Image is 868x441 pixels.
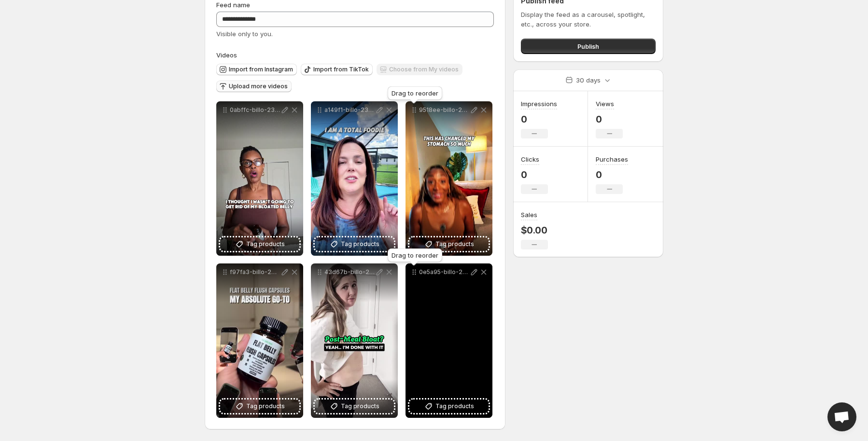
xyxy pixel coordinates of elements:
[406,101,492,256] div: 9518ee-billo-239916-finalTag products
[246,239,285,249] span: Tag products
[324,268,375,276] p: 43d67b-billo-239910-final
[311,101,398,256] div: a149f1-billo-239913-finalTag products
[419,268,469,276] p: 0e5a95-billo-239918-final
[521,169,548,180] p: 0
[341,401,379,411] span: Tag products
[220,400,299,413] button: Tag products
[596,154,628,164] h3: Purchases
[521,39,656,54] button: Publish
[409,237,489,251] button: Tag products
[596,169,628,180] p: 0
[827,402,856,431] div: Open chat
[216,64,297,75] button: Import from Instagram
[435,239,474,249] span: Tag products
[230,106,280,114] p: 0abffc-billo-239912-final
[324,106,375,114] p: a149f1-billo-239913-final
[419,106,469,114] p: 9518ee-billo-239916-final
[577,41,599,51] span: Publish
[216,30,273,38] span: Visible only to you.
[341,239,379,249] span: Tag products
[521,210,537,220] h3: Sales
[435,401,474,411] span: Tag products
[315,237,394,251] button: Tag products
[521,224,548,236] p: $0.00
[229,83,288,90] span: Upload more videos
[596,99,614,109] h3: Views
[521,10,656,29] p: Display the feed as a carousel, spotlight, etc., across your store.
[521,154,539,164] h3: Clicks
[521,113,557,125] p: 0
[315,400,394,413] button: Tag products
[216,263,303,418] div: f97fa3-billo-239922-finalTag products
[230,268,280,276] p: f97fa3-billo-239922-final
[220,237,299,251] button: Tag products
[406,263,492,418] div: 0e5a95-billo-239918-finalTag products
[521,99,557,109] h3: Impressions
[596,113,623,125] p: 0
[229,66,293,73] span: Import from Instagram
[246,401,285,411] span: Tag products
[409,400,489,413] button: Tag products
[301,64,373,75] button: Import from TikTok
[216,81,292,92] button: Upload more videos
[216,51,237,59] span: Videos
[216,1,250,9] span: Feed name
[311,263,398,418] div: 43d67b-billo-239910-finalTag products
[576,75,601,85] p: 30 days
[313,66,369,73] span: Import from TikTok
[216,101,303,256] div: 0abffc-billo-239912-finalTag products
